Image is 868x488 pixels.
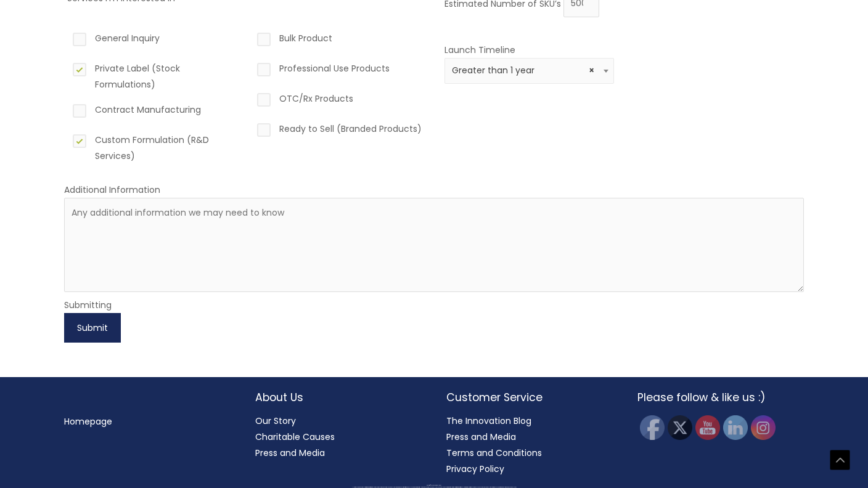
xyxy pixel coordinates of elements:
[22,487,846,488] div: All material on this Website, including design, text, images, logos and sounds, are owned by Cosm...
[255,91,424,112] label: OTC/Rx Products
[446,431,516,443] a: Press and Media
[64,413,231,429] nav: Menu
[444,58,614,84] span: Greater than 1 year
[255,447,325,459] a: Press and Media
[70,30,240,51] label: General Inquiry
[446,447,542,459] a: Terms and Conditions
[255,389,422,405] h2: About Us
[446,415,531,427] a: The Innovation Blog
[640,415,665,440] img: Facebook
[255,431,335,443] a: Charitable Causes
[668,415,692,440] img: Twitter
[22,485,846,486] div: Copyright © 2025
[64,313,121,343] button: Submit
[255,413,422,461] nav: About Us
[70,132,240,164] label: Custom Formulation (R&D Services)
[70,102,240,123] label: Contract Manufacturing
[589,65,594,76] span: Remove all items
[64,184,160,196] label: Additional Information
[255,121,424,142] label: Ready to Sell (Branded Products)
[255,60,424,81] label: Professional Use Products
[70,60,240,92] label: Private Label (Stock Formulations)
[446,413,613,477] nav: Customer Service
[255,415,296,427] a: Our Story
[444,44,515,56] label: Launch Timeline
[452,65,607,76] span: Greater than 1 year
[255,30,424,51] label: Bulk Product
[64,297,804,313] div: Submitting
[446,389,613,405] h2: Customer Service
[446,463,504,475] a: Privacy Policy
[64,415,112,428] a: Homepage
[637,389,804,405] h2: Please follow & like us :)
